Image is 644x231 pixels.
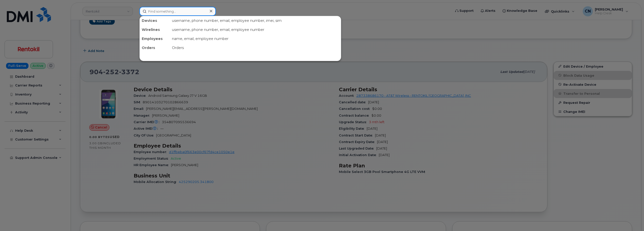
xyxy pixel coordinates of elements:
[140,43,170,52] div: Orders
[140,25,170,34] div: Wirelines
[140,34,170,43] div: Employees
[622,209,640,227] iframe: Messenger Launcher
[139,7,216,16] input: Find something...
[170,25,341,34] div: username, phone number, email, employee number
[170,16,341,25] div: username, phone number, email, employee number, imei, sim
[140,16,170,25] div: Devices
[170,34,341,43] div: name, email, employee number
[170,43,341,52] div: Orders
